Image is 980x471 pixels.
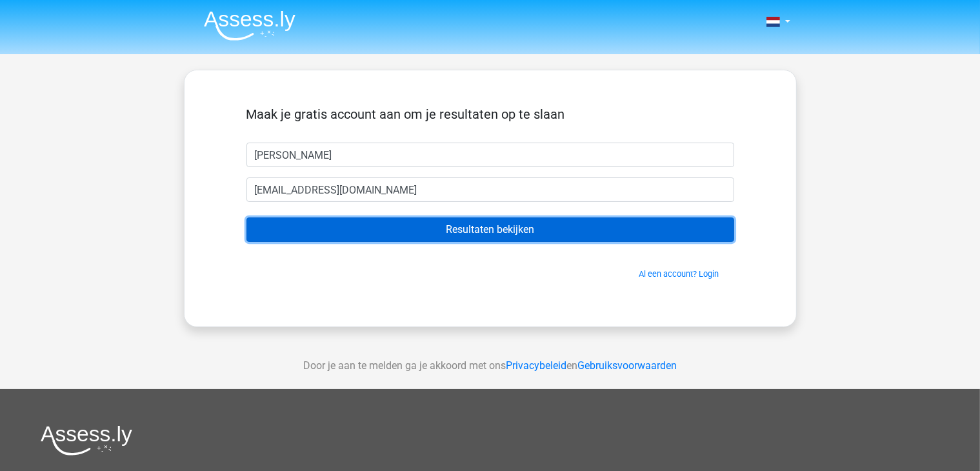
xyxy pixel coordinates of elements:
a: Gebruiksvoorwaarden [577,359,677,372]
input: Email [246,177,734,202]
a: Privacybeleid [506,359,566,372]
img: Assessly logo [41,425,132,456]
input: Voornaam [246,143,734,167]
img: Assessly [204,10,295,41]
h5: Maak je gratis account aan om je resultaten op te slaan [246,106,734,122]
a: Al een account? Login [639,269,719,279]
input: Resultaten bekijken [246,217,734,242]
